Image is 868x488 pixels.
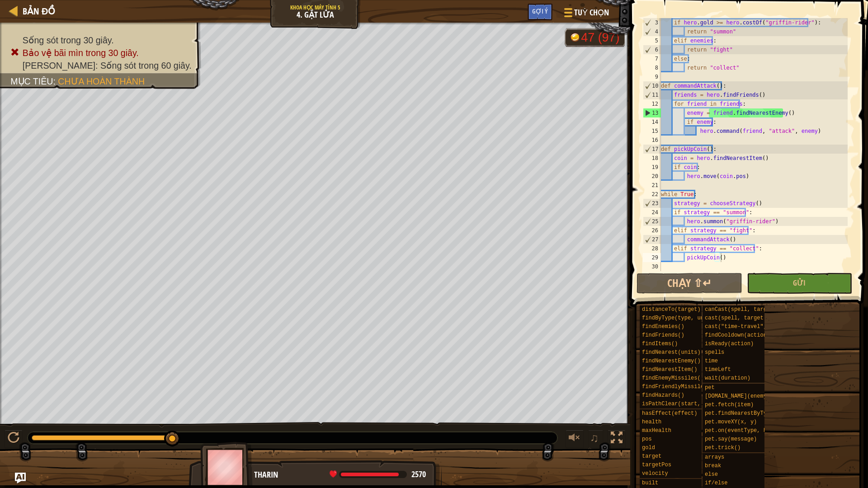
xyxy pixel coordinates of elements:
span: Chưa hoàn thành [58,76,145,86]
div: 30 [643,262,661,271]
span: break [705,463,721,469]
div: 29 [643,253,661,262]
div: 10 [643,81,661,90]
span: : [53,76,58,86]
button: Tùy chỉnh âm lượng [566,430,584,448]
div: 6 [643,45,661,54]
span: maxHealth [642,427,671,434]
span: hasEffect(effect) [642,410,697,417]
span: wait(duration) [705,375,750,381]
span: else [705,471,718,478]
div: 12 [643,99,661,108]
span: pet.findNearestByType(type) [705,410,793,417]
div: 5 [643,36,661,45]
span: ♫ [590,431,599,445]
span: isReady(action) [705,341,754,347]
div: 21 [643,181,661,190]
div: 4 [643,27,661,36]
span: velocity [642,470,668,477]
button: Ctrl + P: Play [5,430,23,448]
div: 15 [643,127,661,136]
span: targetPos [642,462,671,468]
span: findNearest(units) [642,349,701,356]
span: Gửi [793,278,806,288]
span: Bảo vệ bãi mìn trong 30 giây. [23,48,139,58]
button: Ask AI [15,473,26,483]
button: Tuỳ chọn [557,4,614,25]
div: 47 (97) [581,32,619,44]
span: built [642,480,658,486]
div: Team 'humans' has 47 now of 97 gold earned. [565,28,625,47]
div: 14 [643,117,661,127]
span: pet.trick() [705,445,741,451]
span: findByType(type, units) [642,315,717,321]
span: findEnemyMissiles() [642,375,704,381]
span: findFriends() [642,332,684,338]
span: Gợi ý [532,7,548,15]
span: Sống sót trong 30 giây. [23,35,114,45]
span: [PERSON_NAME]: Sống sót trong 60 giây. [23,61,192,70]
span: pet.fetch(item) [705,402,754,408]
span: arrays [705,454,724,460]
span: if/else [705,480,727,486]
div: 28 [643,244,661,253]
span: 2570 [411,469,426,480]
span: Mục tiêu [10,76,53,86]
li: Phần thưởng: Sống sót trong 60 giây. [10,59,192,72]
div: 7 [643,54,661,63]
span: pet.say(message) [705,436,757,442]
span: cast("time-travel", target) [705,324,793,330]
span: Tuỳ chọn [574,7,609,19]
span: Bản đồ [23,5,55,17]
span: pos [642,436,652,442]
div: 11 [643,90,661,99]
span: findNearestEnemy() [642,358,701,364]
a: Bản đồ [18,5,55,17]
div: Tharin [254,469,433,481]
div: 8 [643,63,661,72]
button: ♫ [588,430,604,448]
span: pet.on(eventType, handler) [705,427,789,434]
span: pet.moveXY(x, y) [705,419,757,425]
div: 20 [643,172,661,181]
div: 19 [643,163,661,172]
div: 27 [643,235,661,244]
span: [DOMAIN_NAME](enemy) [705,393,770,399]
div: 9 [643,72,661,81]
div: 3 [643,18,661,27]
div: 23 [643,199,661,208]
div: 26 [643,226,661,235]
span: spells [705,349,724,356]
span: pet [705,385,715,391]
span: findItems() [642,341,678,347]
div: 13 [643,108,661,117]
span: findNearestItem() [642,366,697,373]
span: gold [642,445,655,451]
span: timeLeft [705,366,731,373]
li: Sống sót trong 30 giây. [10,34,192,47]
div: health: 2570 / 2870 [330,470,426,479]
span: findEnemies() [642,324,684,330]
button: Chạy ⇧↵ [637,273,742,294]
span: cast(spell, target) [705,315,767,321]
li: Bảo vệ bãi mìn trong 30 giây. [10,47,192,59]
span: findFriendlyMissiles() [642,384,713,390]
button: Bật tắt chế độ toàn màn hình [608,430,626,448]
div: 25 [643,217,661,226]
div: 16 [643,136,661,145]
span: isPathClear(start, end) [642,401,717,407]
span: canCast(spell, target) [705,306,776,313]
span: findHazards() [642,392,684,399]
span: findCooldown(action) [705,332,770,338]
div: 17 [643,145,661,154]
span: health [642,419,661,425]
div: 24 [643,208,661,217]
span: time [705,358,718,364]
button: Gửi [747,273,852,294]
span: distanceTo(target) [642,306,701,313]
div: 18 [643,154,661,163]
span: target [642,453,661,460]
div: 22 [643,190,661,199]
